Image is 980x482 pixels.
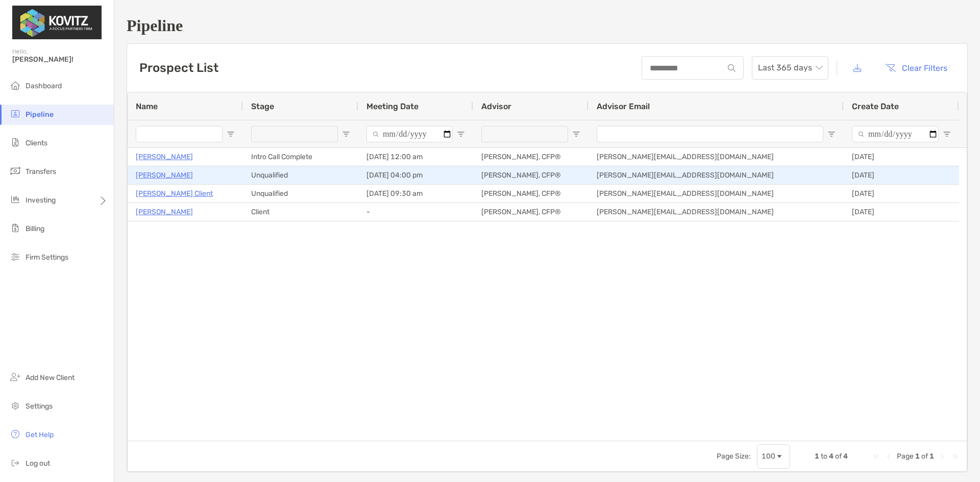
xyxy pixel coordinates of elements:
button: Open Filter Menu [227,130,235,138]
span: Billing [26,224,44,233]
div: [DATE] [844,148,959,166]
span: Get Help [26,430,54,439]
div: Page Size: [717,452,751,461]
a: [PERSON_NAME] [136,206,193,218]
span: Stage [251,102,274,111]
span: 1 [815,452,819,461]
span: Last 365 days [758,57,822,79]
div: [DATE] [844,185,959,202]
span: Create Date [852,102,899,111]
div: [DATE] 12:00 am [358,148,473,166]
span: Page [897,452,914,461]
div: [PERSON_NAME], CFP® [473,166,589,184]
img: Zoe Logo [12,4,102,41]
span: 1 [929,452,934,461]
div: 100 [762,452,775,461]
span: 4 [829,452,834,461]
div: [DATE] 04:00 pm [358,166,473,184]
div: [PERSON_NAME], CFP® [473,148,589,166]
div: Intro Call Complete [243,148,358,166]
img: clients icon [9,136,21,148]
button: Open Filter Menu [827,130,836,138]
div: Client [243,203,358,221]
span: 4 [843,452,848,461]
div: - [358,203,473,221]
span: Name [136,102,158,111]
div: Next Page [938,452,946,461]
img: billing icon [9,222,21,234]
div: First Page [872,452,880,461]
div: [PERSON_NAME][EMAIL_ADDRESS][DOMAIN_NAME] [589,185,844,202]
div: [DATE] [844,166,959,184]
div: [PERSON_NAME], CFP® [473,203,589,221]
span: Investing [26,196,56,205]
span: 1 [915,452,920,461]
div: [DATE] [844,203,959,221]
span: Pipeline [26,110,54,119]
img: transfers icon [9,165,21,177]
span: of [921,452,928,461]
span: Advisor Email [597,102,650,111]
img: pipeline icon [9,108,21,120]
a: [PERSON_NAME] [136,169,193,182]
h3: Prospect List [139,61,218,75]
input: Advisor Email Filter Input [597,126,823,142]
a: [PERSON_NAME] [136,150,193,163]
span: Advisor [481,102,511,111]
span: Clients [26,139,47,147]
div: [PERSON_NAME], CFP® [473,185,589,202]
input: Name Filter Input [136,126,223,142]
span: Add New Client [26,373,75,382]
div: Unqualified [243,166,358,184]
img: firm-settings icon [9,250,21,263]
div: Page Size [757,444,790,469]
h1: Pipeline [127,16,968,35]
span: Meeting Date [366,102,419,111]
span: Dashboard [26,82,62,90]
span: Settings [26,402,53,411]
div: [PERSON_NAME][EMAIL_ADDRESS][DOMAIN_NAME] [589,148,844,166]
div: Previous Page [885,452,893,461]
button: Open Filter Menu [572,130,580,138]
img: dashboard icon [9,79,21,91]
img: add_new_client icon [9,371,21,383]
button: Clear Filters [877,57,955,79]
div: [DATE] 09:30 am [358,185,473,202]
div: [PERSON_NAME][EMAIL_ADDRESS][DOMAIN_NAME] [589,166,844,184]
span: Transfers [26,167,56,176]
span: Firm Settings [26,253,68,262]
div: Unqualified [243,185,358,202]
button: Open Filter Menu [457,130,465,138]
img: settings icon [9,399,21,412]
span: Log out [26,459,50,468]
img: get-help icon [9,428,21,440]
input: Create Date Filter Input [852,126,939,142]
img: input icon [728,64,736,72]
button: Open Filter Menu [342,130,350,138]
span: [PERSON_NAME]! [12,55,108,64]
div: [PERSON_NAME][EMAIL_ADDRESS][DOMAIN_NAME] [589,203,844,221]
img: logout icon [9,456,21,469]
div: Last Page [950,452,959,461]
button: Open Filter Menu [943,130,951,138]
input: Meeting Date Filter Input [366,126,453,142]
span: to [821,452,827,461]
a: [PERSON_NAME] Client [136,187,213,200]
img: investing icon [9,193,21,206]
span: of [835,452,842,461]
